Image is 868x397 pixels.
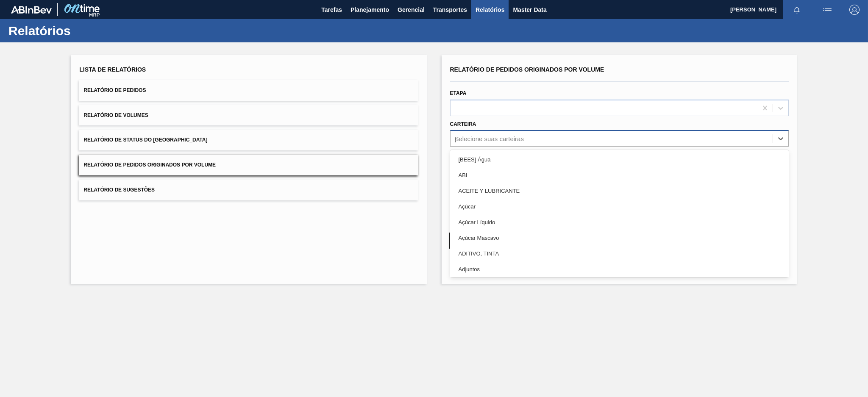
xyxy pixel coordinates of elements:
[83,87,146,93] span: Relatório de Pedidos
[450,152,789,167] div: [BEES] Água
[79,80,418,101] button: Relatório de Pedidos
[79,105,418,126] button: Relatório de Volumes
[513,5,546,15] span: Master Data
[450,261,789,277] div: Adjuntos
[321,5,342,15] span: Tarefas
[433,5,467,15] span: Transportes
[11,6,52,14] img: TNhmsLtSVTkK8tSr43FrP2fwEKptu5GPRR3wAAAABJRU5ErkJggg==
[83,162,216,168] span: Relatório de Pedidos Originados por Volume
[849,5,860,15] img: Logout
[450,121,476,127] label: Carteira
[450,230,789,246] div: Açúcar Mascavo
[83,137,207,143] span: Relatório de Status do [GEOGRAPHIC_DATA]
[449,232,615,249] button: Limpar
[398,5,425,15] span: Gerencial
[83,187,155,193] span: Relatório de Sugestões
[455,135,524,142] div: Selecione suas carteiras
[450,167,789,183] div: ABI
[450,183,789,199] div: ACEITE Y LUBRICANTE
[79,130,418,150] button: Relatório de Status do [GEOGRAPHIC_DATA]
[450,199,789,214] div: Açúcar
[450,246,789,261] div: ADITIVO, TINTA
[450,66,604,73] span: Relatório de Pedidos Originados por Volume
[83,112,148,118] span: Relatório de Volumes
[351,5,389,15] span: Planejamento
[450,214,789,230] div: Açúcar Líquido
[79,155,418,175] button: Relatório de Pedidos Originados por Volume
[783,4,810,16] button: Notificações
[476,5,504,15] span: Relatórios
[450,90,467,96] label: Etapa
[79,180,418,200] button: Relatório de Sugestões
[8,26,159,36] h1: Relatórios
[822,5,832,15] img: userActions
[79,66,146,73] span: Lista de Relatórios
